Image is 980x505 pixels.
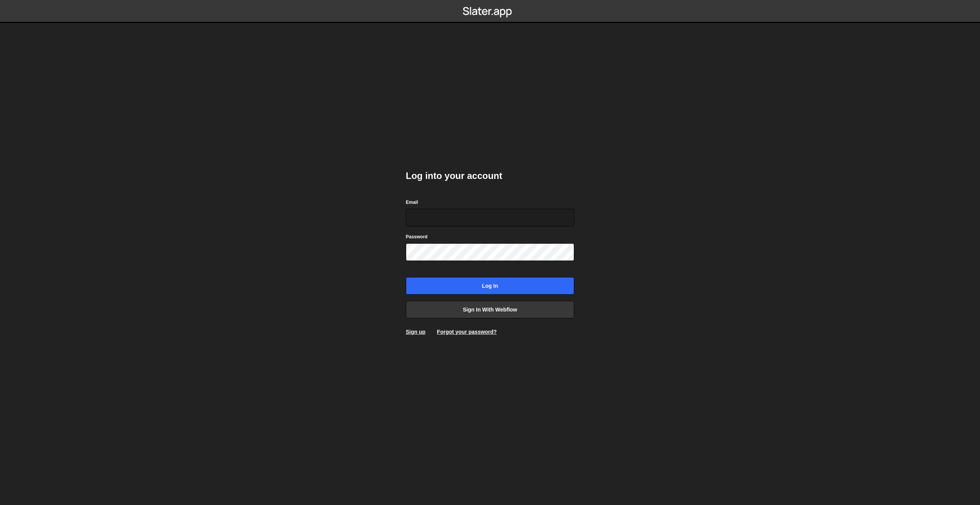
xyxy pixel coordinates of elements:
[406,198,418,206] label: Email
[406,277,574,295] input: Log in
[406,329,425,335] a: Sign up
[437,329,497,335] a: Forgot your password?
[406,233,428,241] label: Password
[406,301,574,318] a: Sign in with Webflow
[406,170,574,182] h2: Log into your account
